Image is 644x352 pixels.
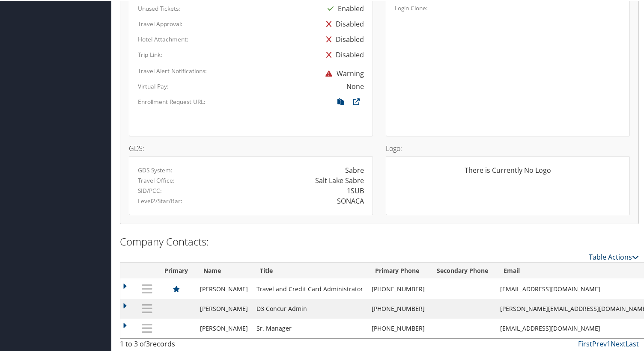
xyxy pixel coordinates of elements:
div: 1SUB [347,185,364,195]
label: Enrollment Request URL: [138,97,206,105]
label: GDS System: [138,165,173,174]
a: First [578,338,592,348]
td: Travel and Credit Card Administrator [252,278,367,298]
div: SONACA [337,195,364,205]
span: Warning [321,68,364,77]
div: There is Currently No Logo [395,164,621,181]
label: Virtual Pay: [138,81,169,90]
td: [PHONE_NUMBER] [367,318,429,337]
th: Secondary Phone [429,262,496,278]
td: [PERSON_NAME] [196,298,252,318]
label: Hotel Attachment: [138,34,188,43]
th: Name [196,262,252,278]
div: Disabled [322,31,364,46]
label: SID/PCC: [138,186,162,194]
a: 1 [607,338,611,348]
label: Travel Approval: [138,19,182,27]
label: Trip Link: [138,50,162,58]
label: Login Clone: [395,3,428,12]
a: Next [611,338,626,348]
label: Unused Tickets: [138,3,180,12]
td: [PERSON_NAME] [196,278,252,298]
div: Disabled [322,46,364,62]
a: Last [626,338,639,348]
h4: GDS: [129,144,373,151]
label: Level2/Star/Bar: [138,196,182,204]
th: Primary Phone [367,262,429,278]
label: Travel Alert Notifications: [138,66,207,74]
td: [PHONE_NUMBER] [367,278,429,298]
th: Title [252,262,367,278]
td: D3 Concur Admin [252,298,367,318]
div: Sabre [345,164,364,175]
th: Primary [157,262,196,278]
a: Prev [592,338,607,348]
a: Table Actions [589,251,639,261]
td: [PHONE_NUMBER] [367,298,429,318]
h4: Logo: [386,144,630,151]
div: Disabled [322,15,364,31]
td: Sr. Manager [252,318,367,337]
span: 3 [146,338,150,348]
div: None [346,80,364,91]
h2: Company Contacts: [120,234,639,248]
td: [PERSON_NAME] [196,318,252,337]
div: Salt Lake Sabre [315,175,364,185]
label: Travel Office: [138,175,175,184]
